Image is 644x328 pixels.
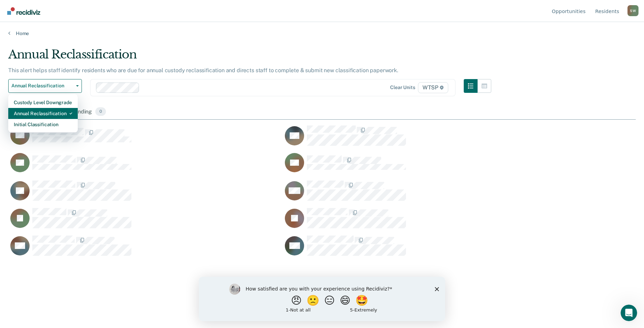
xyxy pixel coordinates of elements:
p: This alert helps staff identify residents who are due for annual custody reclassification and dir... [8,67,398,74]
div: Pending0 [70,105,107,120]
div: CaseloadOpportunityCell-00573158 [8,235,283,263]
div: Dropdown Menu [8,94,78,133]
div: Annual Reclassification [8,47,491,67]
div: CaseloadOpportunityCell-00349987 [8,208,283,235]
div: CaseloadOpportunityCell-00328442 [8,125,283,153]
div: CaseloadOpportunityCell-00569247 [283,208,557,235]
span: WTSP [418,82,448,93]
span: Annual Reclassification [11,83,73,89]
div: Initial Classification [14,119,72,130]
button: Annual Reclassification [8,79,82,93]
div: CaseloadOpportunityCell-00500874 [283,235,557,263]
div: Annual Reclassification [14,108,72,119]
div: CaseloadOpportunityCell-00417855 [8,180,283,208]
div: CaseloadOpportunityCell-00488093 [8,153,283,180]
div: CaseloadOpportunityCell-00586983 [283,125,557,153]
div: CaseloadOpportunityCell-00542673 [283,180,557,208]
iframe: Survey by Kim from Recidiviz [199,277,445,321]
div: Custody Level Downgrade [14,97,72,108]
div: CaseloadOpportunityCell-00442517 [283,153,557,180]
img: Recidiviz [7,7,40,15]
span: 0 [95,107,106,116]
button: Profile dropdown button [627,5,638,16]
a: Home [8,30,636,36]
div: S W [627,5,638,16]
iframe: Intercom live chat [621,305,637,321]
div: Clear units [390,85,415,90]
